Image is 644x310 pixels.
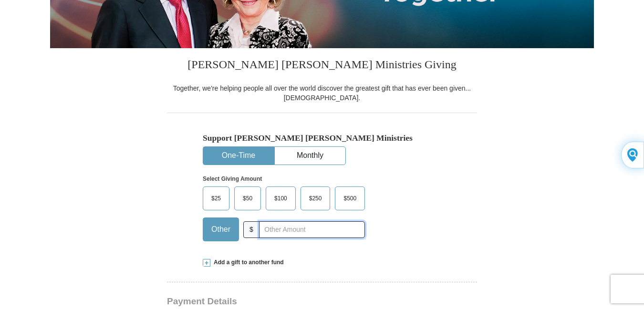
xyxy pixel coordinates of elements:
[207,191,226,206] span: $25
[167,48,477,83] h3: [PERSON_NAME] [PERSON_NAME] Ministries Giving
[275,147,345,165] button: Monthly
[304,191,327,206] span: $250
[167,83,477,103] div: Together, we're helping people all over the world discover the greatest gift that has ever been g...
[203,133,441,143] h5: Support [PERSON_NAME] [PERSON_NAME] Ministries
[238,191,257,206] span: $50
[270,191,292,206] span: $100
[210,258,284,267] span: Add a gift to another fund
[339,191,361,206] span: $500
[167,296,410,307] h3: Payment Details
[203,147,274,165] button: One-Time
[243,221,260,238] span: $
[207,222,235,237] span: Other
[259,221,365,238] input: Other Amount
[203,176,262,182] strong: Select Giving Amount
